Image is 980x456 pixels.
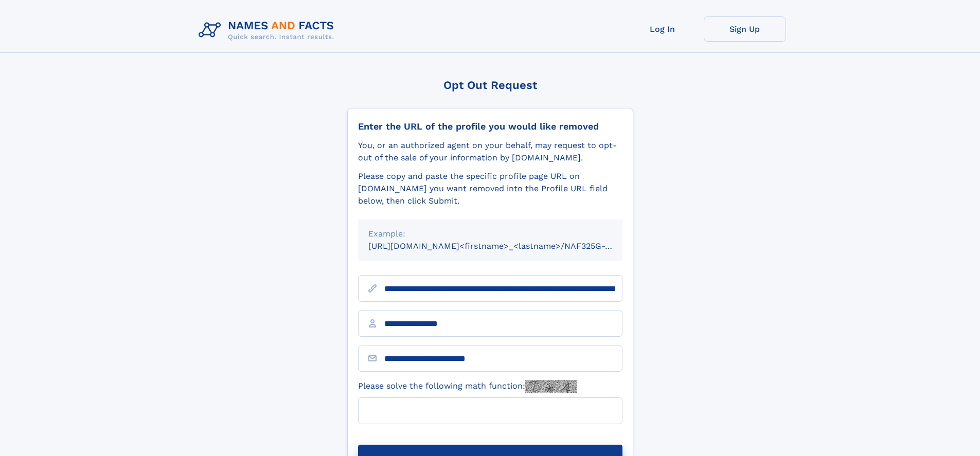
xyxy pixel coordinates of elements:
div: You, or an authorized agent on your behalf, may request to opt-out of the sale of your informatio... [358,139,622,164]
div: Example: [368,228,612,240]
img: Logo Names and Facts [194,16,343,44]
a: Log In [621,16,704,42]
label: Please solve the following math function: [358,380,577,393]
div: Enter the URL of the profile you would like removed [358,121,622,132]
div: Please copy and paste the specific profile page URL on [DOMAIN_NAME] you want removed into the Pr... [358,170,622,207]
a: Sign Up [704,16,786,42]
div: Opt Out Request [347,79,633,92]
small: [URL][DOMAIN_NAME]<firstname>_<lastname>/NAF325G-xxxxxxxx [368,241,642,251]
